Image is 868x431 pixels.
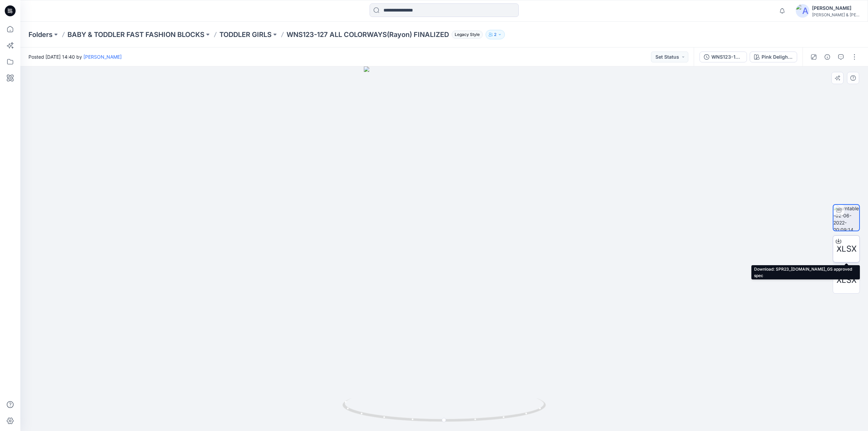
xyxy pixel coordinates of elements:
div: [PERSON_NAME] & [PERSON_NAME] [812,12,860,17]
span: Legacy Style [452,31,483,39]
span: XLSX [836,274,856,286]
p: WNS123-127 ALL COLORWAYS(Rayon) FINALIZED [287,30,449,39]
span: XLSX [836,243,856,255]
button: Legacy Style [449,30,483,39]
button: Details [822,52,833,62]
div: Pink Delight - AA [762,53,793,61]
button: WNS123-127 ALL COLORWAYS(Rayon) FINALIZED [699,52,747,62]
a: Folders [28,30,53,39]
div: WNS123-127 ALL COLORWAYS(Rayon) FINALIZED [711,53,743,61]
img: avatar [796,4,809,18]
a: TODDLER GIRLS [219,30,272,39]
div: [PERSON_NAME] [812,4,860,12]
img: turntable-02-06-2022-20:09:14 [833,205,859,231]
a: BABY & TODDLER FAST FASHION BLOCKS [67,30,204,39]
button: 2 [486,30,505,39]
a: [PERSON_NAME] [83,54,122,60]
button: Pink Delight - AA [750,52,797,62]
span: Posted [DATE] 14:40 by [28,53,122,60]
p: 2 [494,31,496,38]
